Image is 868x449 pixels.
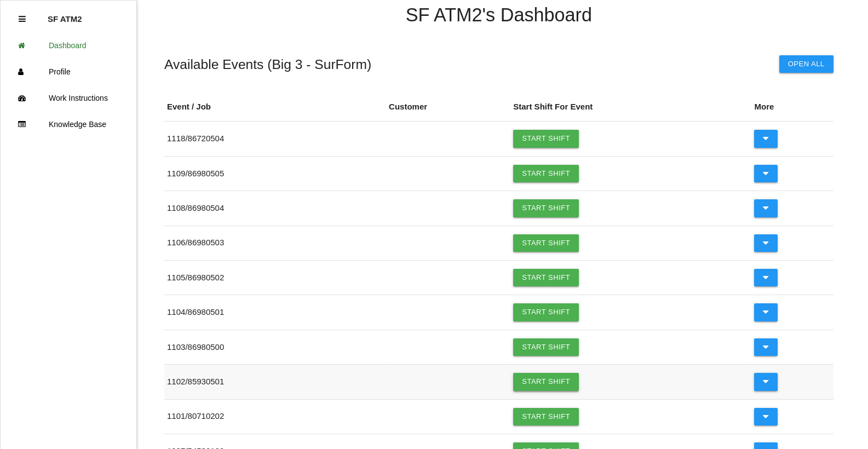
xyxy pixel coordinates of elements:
td: 1101 / 80710202 [164,399,386,434]
div: Close [19,6,26,32]
a: Start Shift [513,408,579,425]
a: Start Shift [513,303,579,321]
a: Start Shift [513,373,579,390]
a: Dashboard [1,32,136,59]
a: Knowledge Base [1,111,136,137]
td: 1106 / 86980503 [164,226,386,260]
a: Start Shift [513,199,579,217]
td: 1118 / 86720504 [164,122,386,156]
a: Start Shift [513,338,579,356]
th: Customer [386,93,510,122]
td: 1105 / 86980502 [164,260,386,295]
td: 1108 / 86980504 [164,191,386,226]
a: Start Shift [513,165,579,182]
a: Start Shift [513,130,579,147]
p: SF ATM2 [48,6,82,24]
a: Start Shift [513,234,579,252]
th: Event / Job [164,93,386,122]
td: 1104 / 86980501 [164,295,386,330]
h5: Available Events ( Big 3 - SurForm ) [164,57,371,72]
th: Start Shift For Event [510,93,751,122]
button: Open All [779,55,833,73]
th: More [751,93,833,122]
a: Work Instructions [1,85,136,111]
a: Start Shift [513,269,579,286]
h4: SF ATM2 's Dashboard [164,5,833,26]
td: 1102 / 85930501 [164,365,386,399]
td: 1103 / 86980500 [164,330,386,364]
td: 1109 / 86980505 [164,156,386,191]
a: Profile [1,59,136,85]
